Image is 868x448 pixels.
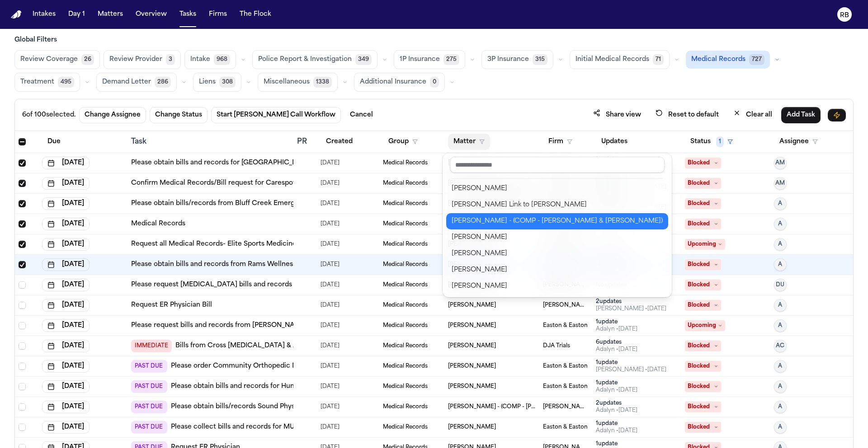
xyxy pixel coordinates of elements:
div: [PERSON_NAME] [452,281,663,292]
div: [PERSON_NAME] [452,232,663,243]
div: [PERSON_NAME] - (COMP - [PERSON_NAME] & [PERSON_NAME]) [452,216,663,227]
div: [PERSON_NAME] Link to [PERSON_NAME] [452,200,663,210]
div: [PERSON_NAME] [452,183,663,194]
button: Matter [448,134,490,150]
div: [PERSON_NAME] [452,265,663,275]
div: Matter [443,153,672,297]
div: [PERSON_NAME] [452,248,663,259]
